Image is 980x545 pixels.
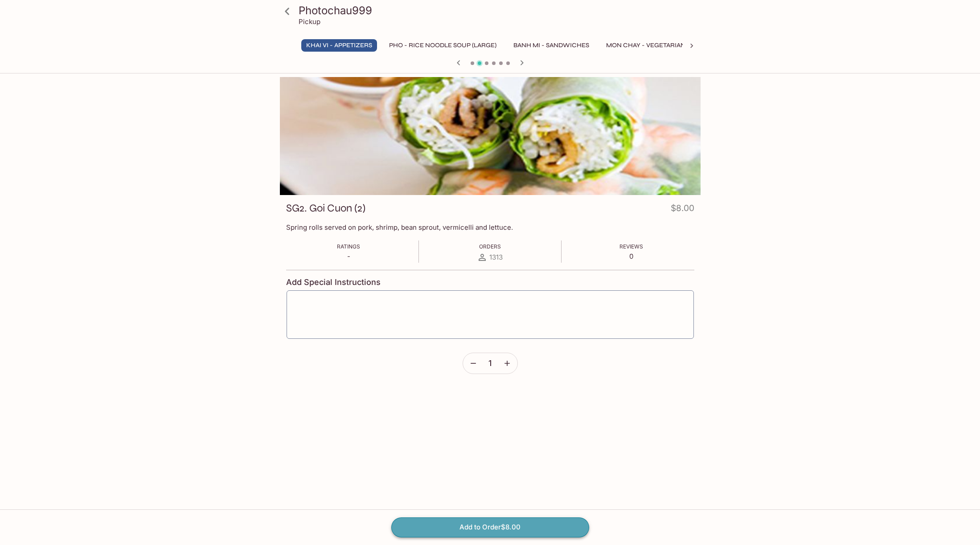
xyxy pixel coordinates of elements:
[391,517,589,537] button: Add to Order$8.00
[286,201,365,215] h3: SG2. Goi Cuon (2)
[301,39,377,52] button: Khai Vi - Appetizers
[619,252,643,260] p: 0
[489,253,503,261] span: 1313
[384,39,501,52] button: Pho - Rice Noodle Soup (Large)
[299,4,697,17] h3: Photochau999
[280,77,701,195] div: SG2. Goi Cuon (2)
[337,252,360,260] p: -
[671,201,694,219] h4: $8.00
[601,39,720,52] button: Mon Chay - Vegetarian Entrees
[286,223,694,232] p: Spring rolls served on pork, shrimp, bean sprout, vermicelli and lettuce.
[619,243,643,250] span: Reviews
[337,243,360,250] span: Ratings
[286,277,694,287] h4: Add Special Instructions
[479,243,501,250] span: Orders
[488,358,492,368] span: 1
[508,39,594,52] button: Banh Mi - Sandwiches
[299,17,320,26] p: Pickup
